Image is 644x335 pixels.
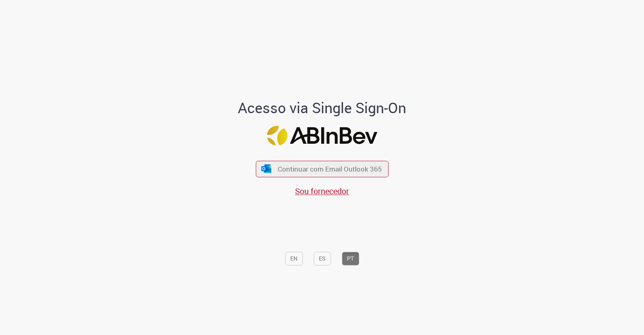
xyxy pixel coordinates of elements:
span: Continuar com Email Outlook 365 [278,164,382,174]
button: ícone Azure/Microsoft 360 Continuar com Email Outlook 365 [256,161,388,177]
a: Sou fornecedor [295,186,349,196]
h1: Acesso via Single Sign-On [211,100,434,116]
button: EN [285,252,303,265]
button: PT [342,252,359,265]
img: ícone Azure/Microsoft 360 [261,164,272,173]
img: Logo ABInBev [267,126,377,145]
button: ES [314,252,331,265]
